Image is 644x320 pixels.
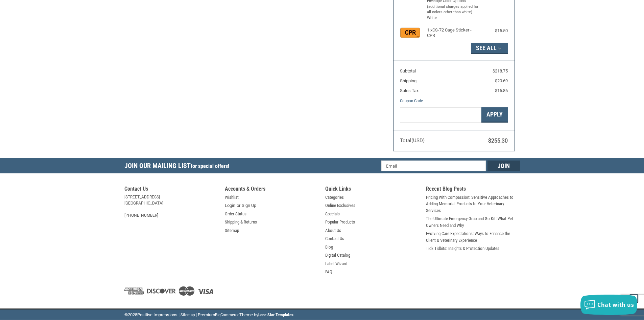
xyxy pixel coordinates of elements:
span: © Positive Impressions [124,312,177,317]
a: Evolving Care Expectations: Ways to Enhance the Client & Veterinary Experience [426,230,520,243]
span: $218.75 [493,68,508,73]
a: Online Exclusives [325,202,355,209]
a: The Ultimate Emergency Grab-and-Go Kit: What Pet Owners Need and Why [426,215,520,229]
a: Contact Us [325,235,344,242]
span: Total (USD) [400,137,425,144]
a: Pricing With Compassion: Sensitive Approaches to Adding Memorial Products to Your Veterinary Serv... [426,194,520,214]
a: Wishlist [225,194,239,201]
a: Tick Tidbits: Insights & Protection Updates [426,245,499,252]
a: Blog [325,244,333,251]
a: Login [225,202,235,209]
h5: Accounts & Orders [225,186,319,194]
span: Subtotal [400,68,416,73]
span: Chat with us [597,301,634,308]
button: Chat with us [580,295,637,315]
input: Join [487,161,520,171]
a: Label Wizard [325,260,347,267]
a: Shipping & Returns [225,219,257,226]
a: About Us [325,227,341,234]
a: Sitemap [225,227,239,234]
h5: Join Our Mailing List [124,158,233,175]
a: Lone Star Templates [258,312,293,317]
address: [STREET_ADDRESS] [GEOGRAPHIC_DATA] [PHONE_NUMBER] [124,194,218,218]
div: $15.50 [481,27,508,34]
h5: Recent Blog Posts [426,186,520,194]
button: Apply [481,107,508,123]
a: Specials [325,211,340,217]
span: $255.30 [488,137,508,144]
span: Sales Tax [400,88,419,93]
a: Popular Products [325,219,355,226]
a: Coupon Code [400,98,423,103]
input: Gift Certificate or Coupon Code [400,107,481,123]
h5: Contact Us [124,186,218,194]
a: | Sitemap [178,312,195,317]
span: for special offers! [191,163,229,169]
input: Email [381,161,486,171]
span: $20.69 [495,78,508,83]
span: or [233,202,244,209]
button: See All [471,43,508,54]
h5: Quick Links [325,186,419,194]
h4: 1 x CS-72 Cage Sticker - CPR [427,27,479,39]
span: Shipping [400,78,416,83]
a: Digital Catalog [325,252,350,259]
span: $15.86 [495,88,508,93]
a: Categories [325,194,344,201]
span: 2025 [128,312,137,317]
a: BigCommerce [215,312,239,317]
a: FAQ [325,269,332,275]
a: Order Status [225,211,246,217]
li: | Premium Theme by [196,312,293,320]
a: Sign Up [242,202,256,209]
